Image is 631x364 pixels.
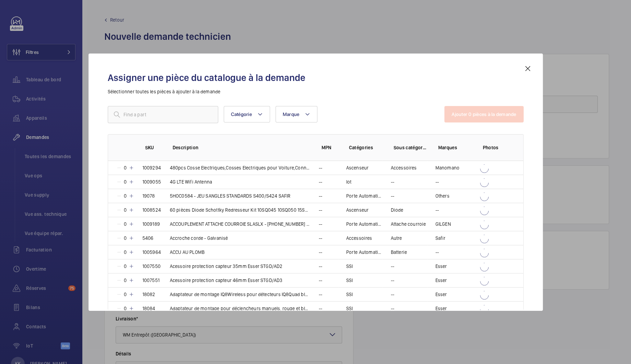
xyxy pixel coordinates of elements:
[319,277,322,284] p: --
[435,221,451,227] p: GILGEN
[435,249,439,256] p: --
[346,221,383,227] p: Porte Automatique
[142,192,155,199] p: 19078
[170,178,212,185] p: 4G LTE Wifi Antenna
[170,305,311,312] p: Adaptateur de montage pour déclencheurs manuels, rouge et blanc Esser 704967
[346,164,369,171] p: Ascenseur
[322,144,338,151] p: MPN
[108,106,218,123] input: Find a part
[438,144,472,151] p: Marques
[391,178,394,185] p: --
[170,291,311,298] p: Adaptateur de montage IQ8Wireless pour détecteurs IQ8Quad blanc Esser 805604
[435,178,439,185] p: --
[142,263,161,270] p: 1007550
[391,221,426,227] p: Attache courroie
[483,144,510,151] p: Photos
[170,263,283,270] p: Acessoire protection capteur 35mm Esser STGD/AD2
[319,235,322,242] p: --
[108,71,524,84] h2: Assigner une pièce du catalogue à la demande
[170,221,311,227] p: ACCOUPLEMENT ATTACHE COURROIE SLASLX - [PHONE_NUMBER] GILGEN
[122,164,129,171] p: 0
[391,249,407,256] p: Batterie
[122,305,129,312] p: 0
[435,263,447,270] p: Esser
[319,207,322,213] p: --
[346,249,383,256] p: Porte Automatique
[319,178,322,185] p: --
[391,291,394,298] p: --
[170,277,283,284] p: Acessoire protection capteur 46mm Esser STGD/AD3
[122,263,129,270] p: 0
[108,88,524,95] p: Sélectionner toutes les pièces à ajouter à la demande
[319,221,322,227] p: --
[145,144,162,151] p: SKU
[142,235,154,242] p: 5406
[276,106,318,122] button: Marque
[170,192,291,199] p: 5HOC0584 - JEU SANGLES STANDARDS S400/S424 SAFIR
[349,144,383,151] p: Catégories
[170,249,205,256] p: ACCU AU PLOMB
[122,249,129,256] p: 0
[346,291,353,298] p: SSI
[283,111,300,117] span: Marque
[319,305,322,312] p: --
[319,263,322,270] p: --
[391,263,394,270] p: --
[142,305,155,312] p: 18084
[435,207,439,213] p: --
[346,178,352,185] p: Iot
[122,192,129,199] p: 0
[319,291,322,298] p: --
[346,207,369,213] p: Ascenseur
[319,164,322,171] p: --
[346,263,353,270] p: SSI
[142,178,161,185] p: 1009055
[346,305,353,312] p: SSI
[435,277,447,284] p: Esser
[391,192,394,199] p: --
[444,106,523,122] button: Ajouter 0 pièces à la demande
[122,291,129,298] p: 0
[122,221,129,227] p: 0
[435,192,449,199] p: Others
[142,249,161,256] p: 1005964
[142,221,160,227] p: 1009189
[142,277,160,284] p: 1007551
[435,164,459,171] p: Manomano
[170,164,311,171] p: 480pcs Cosse Electriques,Cosses Electriques pour Voiture,Connecteur Electrique,Assortiment Connec...
[391,277,394,284] p: --
[122,235,129,242] p: 0
[391,235,402,242] p: Autre
[142,207,161,213] p: 1008524
[231,111,252,117] span: Catégorie
[346,192,383,199] p: Porte Automatique
[224,106,270,122] button: Catégorie
[394,144,427,151] p: Sous catégories
[319,192,322,199] p: --
[391,164,417,171] p: Accessoires
[319,249,322,256] p: --
[391,207,404,213] p: Diode
[122,178,129,185] p: 0
[142,291,155,298] p: 18082
[170,207,311,213] p: 60 pièces Diode Schottky Redresseur Kit 10SQ045 10SQ050 15SQ045 10A10 SR5100 SR560 Diodes 5A 10A ...
[122,207,129,213] p: 0
[435,291,447,298] p: Esser
[173,144,311,151] p: Description
[142,164,161,171] p: 1009294
[122,277,129,284] p: 0
[391,305,394,312] p: --
[170,235,228,242] p: Accroche corde - Galvanisé
[346,277,353,284] p: SSI
[435,305,447,312] p: Esser
[435,235,446,242] p: Safir
[346,235,372,242] p: Accessoires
